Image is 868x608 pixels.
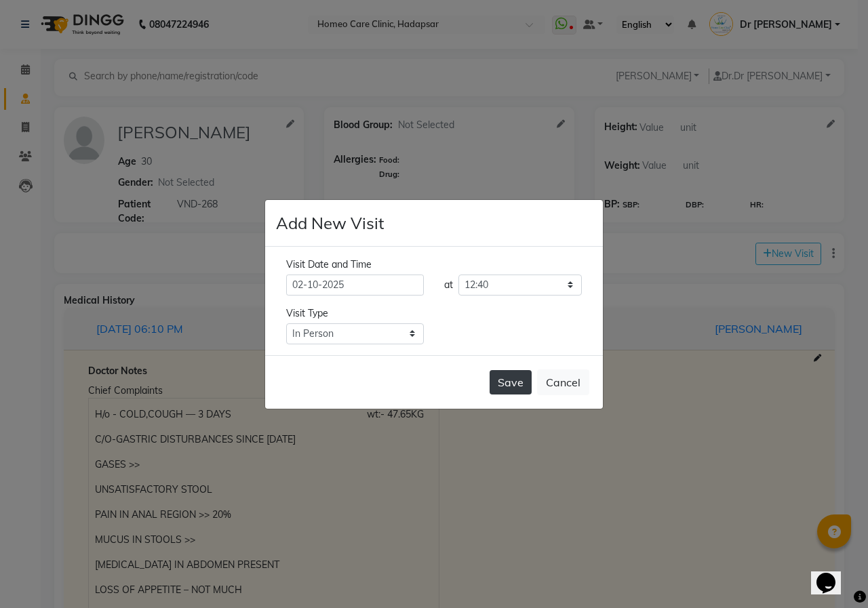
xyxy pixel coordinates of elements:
button: Save [490,370,532,394]
div: Visit Type [286,306,582,321]
button: Cancel [537,369,589,395]
h4: Add New Visit [276,211,384,235]
div: Visit Date and Time [286,258,582,272]
input: select date [286,275,424,296]
div: at [444,278,453,292]
iframe: chat widget [811,554,854,594]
